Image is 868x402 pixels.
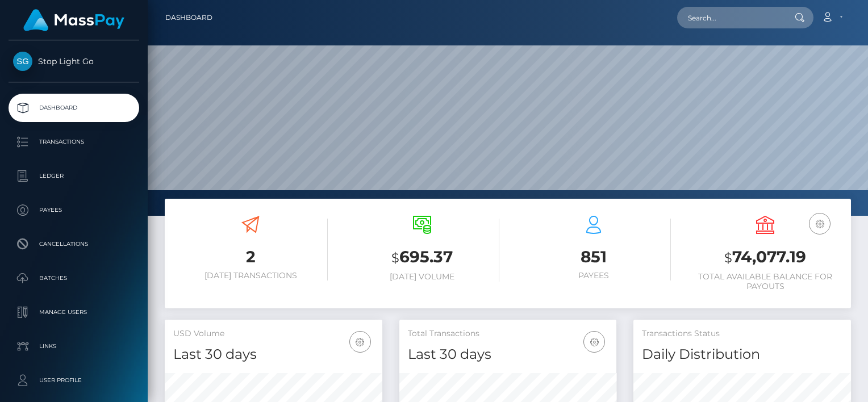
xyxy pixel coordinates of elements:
[173,271,328,280] h6: [DATE] Transactions
[9,298,139,326] a: Manage Users
[173,345,374,365] h4: Last 30 days
[9,264,139,292] a: Batches
[345,272,499,282] h6: [DATE] Volume
[391,250,399,266] small: $
[13,133,135,150] p: Transactions
[9,94,139,122] a: Dashboard
[173,246,328,268] h3: 2
[13,372,135,389] p: User Profile
[9,128,139,156] a: Transactions
[516,271,671,280] h6: Payees
[165,6,212,30] a: Dashboard
[13,270,135,287] p: Batches
[724,250,732,266] small: $
[408,345,608,365] h4: Last 30 days
[677,7,784,28] input: Search...
[9,162,139,190] a: Ledger
[9,56,139,66] span: Stop Light Go
[688,272,842,291] h6: Total Available Balance for Payouts
[13,202,135,219] p: Payees
[13,236,135,253] p: Cancellations
[642,328,842,340] h5: Transactions Status
[9,230,139,258] a: Cancellations
[13,304,135,321] p: Manage Users
[345,246,499,269] h3: 695.37
[9,196,139,224] a: Payees
[13,52,32,71] img: Stop Light Go
[9,366,139,395] a: User Profile
[173,328,374,340] h5: USD Volume
[688,246,842,269] h3: 74,077.19
[13,338,135,355] p: Links
[408,328,608,340] h5: Total Transactions
[13,99,135,116] p: Dashboard
[516,246,671,268] h3: 851
[9,332,139,361] a: Links
[23,9,124,31] img: MassPay Logo
[13,167,135,185] p: Ledger
[642,345,842,365] h4: Daily Distribution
